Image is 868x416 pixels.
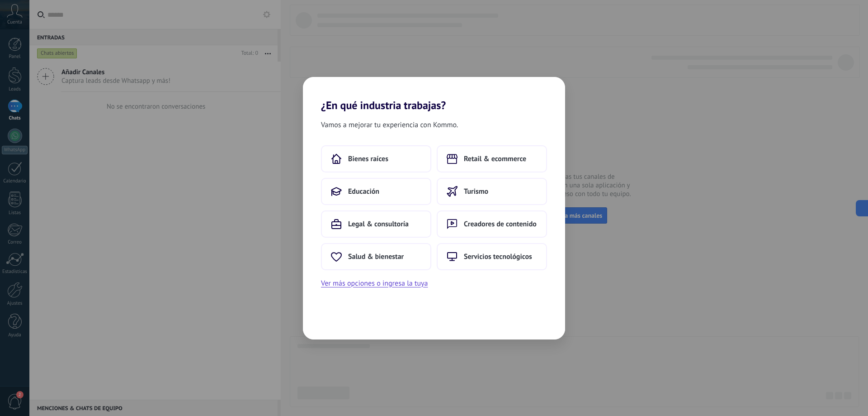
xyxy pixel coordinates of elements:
span: Turismo [464,187,488,196]
span: Creadores de contenido [464,220,537,229]
button: Turismo [437,178,547,205]
button: Servicios tecnológicos [437,243,547,270]
button: Bienes raíces [321,145,431,172]
span: Retail & ecommerce [464,154,526,163]
span: Vamos a mejorar tu experiencia con Kommo. [321,119,458,131]
button: Legal & consultoría [321,210,431,238]
span: Salud & bienestar [348,252,404,261]
button: Salud & bienestar [321,243,431,270]
h2: ¿En qué industria trabajas? [303,77,565,112]
span: Servicios tecnológicos [464,252,532,261]
button: Ver más opciones o ingresa la tuya [321,277,428,289]
button: Educación [321,178,431,205]
button: Retail & ecommerce [437,145,547,172]
button: Creadores de contenido [437,210,547,238]
span: Educación [348,187,379,196]
span: Bienes raíces [348,154,388,163]
span: Legal & consultoría [348,220,409,229]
